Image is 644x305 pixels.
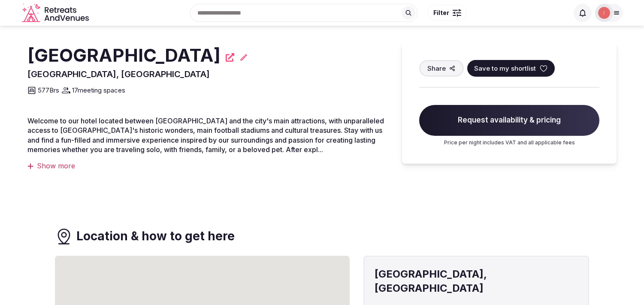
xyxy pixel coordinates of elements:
[72,86,125,95] span: 17 meeting spaces
[22,3,91,23] a: Visit the homepage
[419,105,599,136] span: Request availability & pricing
[419,60,464,77] button: Share
[427,64,446,73] span: Share
[76,228,235,245] h3: Location & how to get here
[22,3,91,23] svg: Retreats and Venues company logo
[474,64,536,73] span: Save to my shortlist
[27,161,385,170] div: Show more
[428,5,467,21] button: Filter
[38,86,59,95] span: 577 Brs
[375,267,578,296] h4: [GEOGRAPHIC_DATA], [GEOGRAPHIC_DATA]
[27,43,221,68] h2: [GEOGRAPHIC_DATA]
[419,139,599,147] p: Price per night includes VAT and all applicable fees
[598,7,610,19] img: Irene Gonzales
[27,69,210,79] span: [GEOGRAPHIC_DATA], [GEOGRAPHIC_DATA]
[27,117,384,154] span: Welcome to our hotel located between [GEOGRAPHIC_DATA] and the city's main attractions, with unpa...
[467,60,555,77] button: Save to my shortlist
[433,9,449,17] span: Filter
